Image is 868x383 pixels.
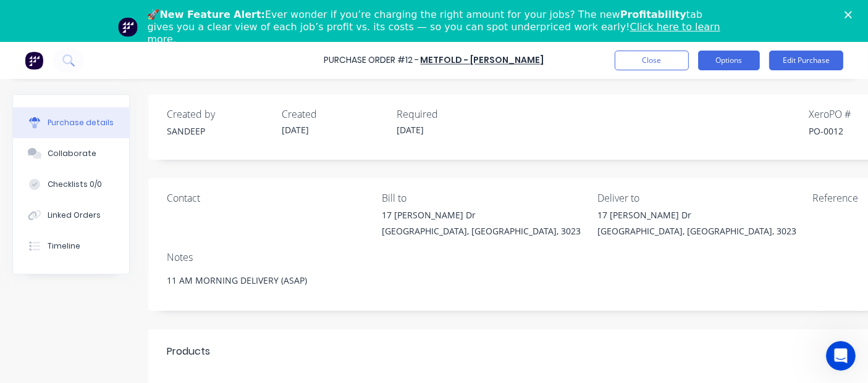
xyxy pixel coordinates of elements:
[382,224,581,237] div: [GEOGRAPHIC_DATA], [GEOGRAPHIC_DATA], 3023
[160,9,266,20] b: New Feature Alert:
[769,51,843,70] button: Edit Purchase
[615,51,689,70] button: Close
[167,125,272,138] div: SANDEEP
[324,54,419,67] div: Purchase Order #12 -
[48,241,80,252] div: Timeline
[620,9,686,20] b: Profitability
[698,51,760,70] button: Options
[597,208,796,221] div: 17 [PERSON_NAME] Dr
[13,200,129,231] button: Linked Orders
[13,169,129,200] button: Checklists 0/0
[382,208,581,221] div: 17 [PERSON_NAME] Dr
[826,341,856,371] iframe: Intercom live chat
[597,224,796,237] div: [GEOGRAPHIC_DATA], [GEOGRAPHIC_DATA], 3023
[25,51,43,70] img: Factory
[597,191,804,205] div: Deliver to
[48,148,96,159] div: Collaborate
[13,107,129,138] button: Purchase details
[48,179,102,190] div: Checklists 0/0
[845,11,857,19] div: Close
[397,107,502,121] div: Required
[167,107,272,121] div: Created by
[13,138,129,169] button: Collaborate
[13,231,129,262] button: Timeline
[48,210,101,221] div: Linked Orders
[167,344,210,359] div: Products
[282,107,387,121] div: Created
[48,117,114,128] div: Purchase details
[148,21,720,45] a: Click here to learn more.
[167,191,373,205] div: Contact
[118,17,138,37] img: Profile image for Team
[382,191,589,205] div: Bill to
[148,9,731,46] div: 🚀 Ever wonder if you’re charging the right amount for your jobs? The new tab gives you a clear vi...
[421,54,544,66] a: METFOLD - [PERSON_NAME]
